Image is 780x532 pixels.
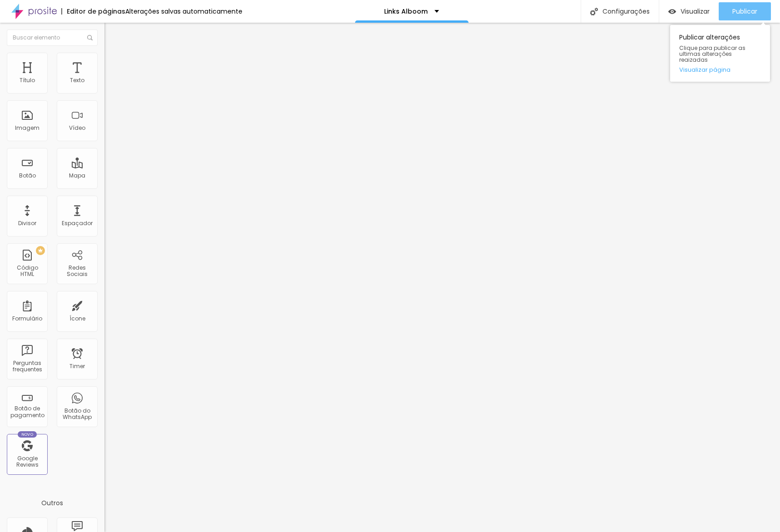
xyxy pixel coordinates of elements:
[20,77,35,84] div: Título
[61,8,125,15] div: Editor de páginas
[9,455,45,468] div: Google Reviews
[104,23,780,532] iframe: Editor
[15,125,39,131] div: Imagem
[87,35,93,40] img: Icone
[9,265,45,278] div: Código HTML
[719,2,771,20] button: Publicar
[69,315,85,322] div: Ícone
[125,8,242,15] div: Alterações salvas automaticamente
[9,405,45,419] div: Botão de pagamento
[7,30,98,46] input: Buscar elemento
[18,431,37,438] div: Novo
[19,172,36,179] div: Botão
[679,45,761,63] span: Clique para publicar as ultimas alterações reaizadas
[679,67,761,73] a: Visualizar página
[384,8,428,15] p: Links Alboom
[670,25,770,82] div: Publicar alterações
[590,8,598,15] img: Icone
[62,220,93,227] div: Espaçador
[18,220,36,227] div: Divisor
[69,172,85,179] div: Mapa
[659,2,719,20] button: Visualizar
[681,8,710,15] span: Visualizar
[69,363,85,369] div: Timer
[70,77,84,84] div: Texto
[12,315,42,322] div: Formulário
[59,408,95,421] div: Botão do WhatsApp
[668,8,676,15] img: view-1.svg
[9,360,45,373] div: Perguntas frequentes
[59,265,95,278] div: Redes Sociais
[732,8,757,15] span: Publicar
[69,125,85,131] div: Vídeo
